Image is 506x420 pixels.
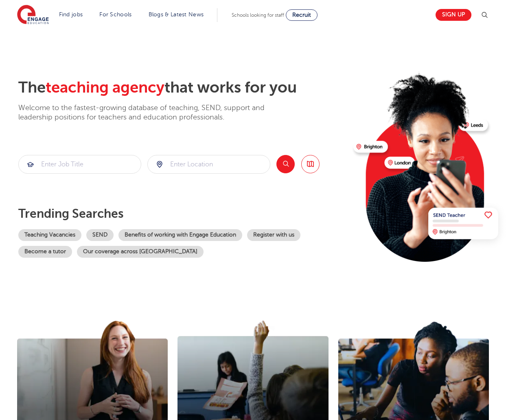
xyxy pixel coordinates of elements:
[18,103,287,122] p: Welcome to the fastest-growing database of teaching, SEND, support and leadership positions for t...
[118,229,242,241] a: Benefits of working with Engage Education
[148,155,270,173] input: Submit
[247,229,300,241] a: Register with us
[18,246,72,258] a: Become a tutor
[149,11,204,18] a: Blogs & Latest News
[18,78,347,97] h2: The that works for you
[18,206,347,221] p: Trending searches
[77,246,204,258] a: Our coverage across [GEOGRAPHIC_DATA]
[17,5,49,25] img: Engage Education
[147,155,270,174] div: Submit
[286,9,318,21] a: Recruit
[292,12,311,18] span: Recruit
[99,11,131,18] a: For Schools
[46,79,164,96] span: teaching agency
[19,155,141,173] input: Submit
[18,229,81,241] a: Teaching Vacancies
[436,9,471,21] a: Sign up
[86,229,114,241] a: SEND
[232,12,284,18] span: Schools looking for staff
[276,155,295,173] button: Search
[59,11,83,18] a: Find jobs
[18,155,141,174] div: Submit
